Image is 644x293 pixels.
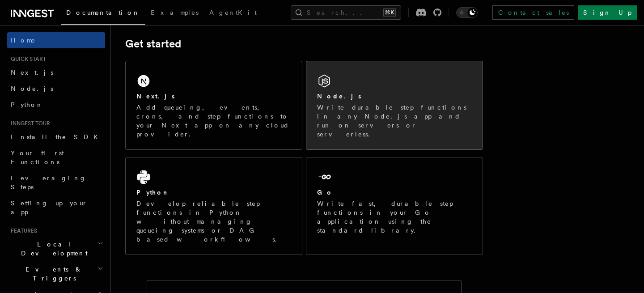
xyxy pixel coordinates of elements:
button: Toggle dark mode [456,7,478,18]
h2: Python [136,188,169,197]
span: Next.js [11,69,53,76]
a: Next.jsAdd queueing, events, crons, and step functions to your Next app on any cloud provider. [125,61,302,150]
p: Write fast, durable step functions in your Go application using the standard library. [317,199,472,235]
a: GoWrite fast, durable step functions in your Go application using the standard library. [306,157,483,255]
a: AgentKit [204,3,262,24]
a: Leveraging Steps [7,170,105,195]
span: Home [11,36,36,45]
p: Develop reliable step functions in Python without managing queueing systems or DAG based workflows. [136,199,291,244]
a: Examples [145,3,204,24]
a: Python [7,97,105,113]
span: Inngest tour [7,120,50,127]
a: Get started [125,38,181,50]
span: Local Development [7,240,97,258]
a: Node.js [7,81,105,97]
span: Install the SDK [11,133,103,140]
button: Local Development [7,236,105,261]
h2: Next.js [136,92,175,101]
a: Sign Up [578,5,637,20]
a: Your first Functions [7,145,105,170]
span: Node.js [11,85,53,92]
a: Setting up your app [7,195,105,220]
button: Search...⌘K [291,5,401,20]
button: Events & Triggers [7,261,105,286]
a: Contact sales [492,5,574,20]
a: Documentation [61,3,145,25]
span: Features [7,227,37,234]
a: Home [7,32,105,48]
a: PythonDevelop reliable step functions in Python without managing queueing systems or DAG based wo... [125,157,302,255]
p: Add queueing, events, crons, and step functions to your Next app on any cloud provider. [136,103,291,139]
span: Setting up your app [11,200,88,216]
span: Quick start [7,55,46,63]
span: Documentation [66,9,140,16]
span: Leveraging Steps [11,174,86,191]
a: Node.jsWrite durable step functions in any Node.js app and run on servers or serverless. [306,61,483,150]
a: Install the SDK [7,129,105,145]
span: Python [11,101,43,108]
span: Events & Triggers [7,265,97,283]
span: AgentKit [209,9,257,16]
span: Examples [151,9,199,16]
kbd: ⌘K [383,8,396,17]
a: Next.js [7,64,105,81]
h2: Node.js [317,92,361,101]
span: Your first Functions [11,149,64,166]
p: Write durable step functions in any Node.js app and run on servers or serverless. [317,103,472,139]
h2: Go [317,188,333,197]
